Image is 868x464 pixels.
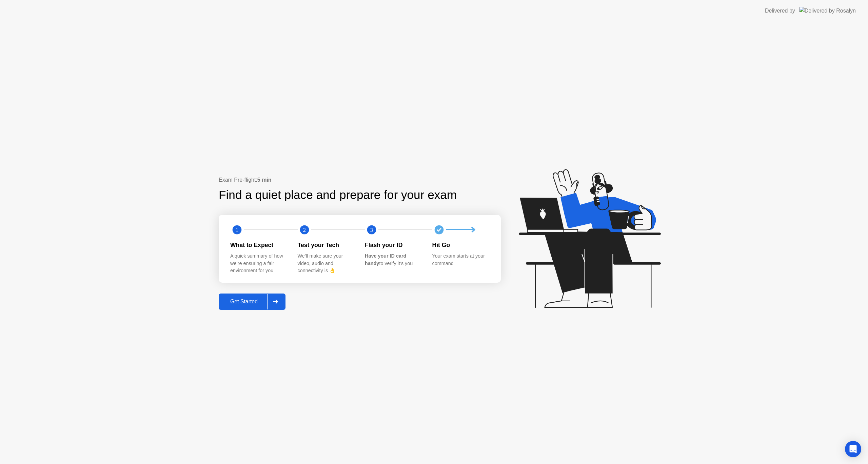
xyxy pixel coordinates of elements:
div: Find a quiet place and prepare for your exam [219,186,458,204]
div: Get Started [221,299,267,305]
text: 2 [303,226,305,233]
div: What to Expect [230,241,287,249]
button: Get Started [219,294,285,310]
div: Flash your ID [365,241,421,249]
div: We’ll make sure your video, audio and connectivity is 👌 [298,253,354,275]
text: 1 [236,226,238,233]
div: Your exam starts at your command [432,253,489,267]
div: Delivered by [765,7,795,15]
b: 5 min [257,177,272,183]
div: Exam Pre-flight: [219,176,501,184]
div: to verify it’s you [365,253,421,267]
div: Hit Go [432,241,489,249]
div: Open Intercom Messenger [845,441,861,457]
div: A quick summary of how we’re ensuring a fair environment for you [230,253,287,275]
img: Delivered by Rosalyn [799,7,856,15]
text: 3 [370,226,373,233]
div: Test your Tech [298,241,354,249]
b: Have your ID card handy [365,253,406,266]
